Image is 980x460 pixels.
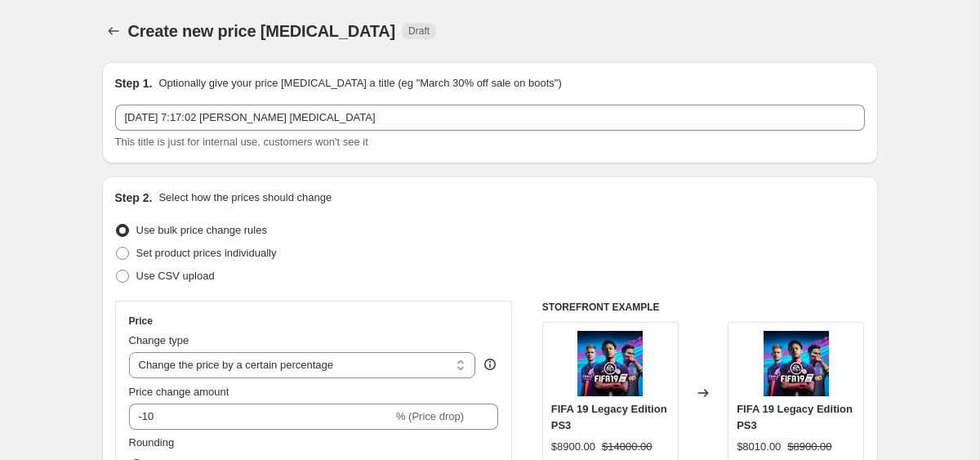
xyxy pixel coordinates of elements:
input: -15 [129,404,393,430]
strike: $14000.00 [602,439,652,455]
p: Optionally give your price [MEDICAL_DATA] a title (eg "March 30% off sale on boots") [158,75,561,92]
span: This title is just for internal use, customers won't see it [115,136,368,148]
strike: $8900.00 [787,439,831,455]
div: $8010.00 [737,439,781,455]
img: fifa-19-20192109571950_1_80x.jpg [764,331,829,396]
span: FIFA 19 Legacy Edition PS3 [551,403,667,431]
span: Use CSV upload [136,270,215,282]
img: fifa-19-20192109571950_1_80x.jpg [577,331,643,396]
span: Draft [408,25,430,38]
span: Create new price [MEDICAL_DATA] [128,22,396,40]
h2: Step 1. [115,75,153,92]
span: % (Price drop) [396,410,464,422]
span: FIFA 19 Legacy Edition PS3 [737,403,853,431]
span: Price change amount [129,386,229,398]
span: Set product prices individually [136,247,277,259]
span: Use bulk price change rules [136,224,267,236]
span: Rounding [129,436,175,449]
h6: STOREFRONT EXAMPLE [542,301,865,314]
div: help [482,356,498,373]
div: $8900.00 [551,439,595,455]
h3: Price [129,315,153,328]
span: Change type [129,334,189,346]
button: Price change jobs [102,20,125,42]
input: 30% off holiday sale [115,105,865,131]
p: Select how the prices should change [158,190,332,206]
h2: Step 2. [115,190,153,206]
